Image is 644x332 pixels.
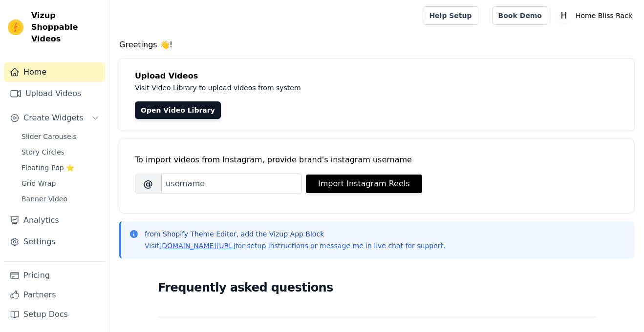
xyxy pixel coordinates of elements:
[8,20,23,35] img: Vizup
[492,6,548,25] a: Book Demo
[16,192,105,206] a: Banner Video
[31,10,101,45] span: Vizup Shoppable Videos
[21,163,74,173] span: Floating-Pop ⭐
[4,62,105,82] a: Home
[556,7,636,24] button: H Home Bliss Rack
[135,70,619,82] h4: Upload Videos
[560,11,567,20] text: H
[572,7,636,24] p: Home Bliss Rack
[159,242,236,250] a: [DOMAIN_NAME][URL]
[4,285,105,305] a: Partners
[145,241,445,251] p: Visit for setup instructions or message me in live chat for support.
[161,174,302,194] input: username
[16,145,105,159] a: Story Circles
[21,132,77,141] span: Slider Carousels
[21,194,67,204] span: Banner Video
[4,266,105,285] a: Pricing
[4,84,105,103] a: Upload Videos
[145,229,445,239] p: from Shopify Theme Editor, add the Vizup App Block
[135,174,161,194] span: @
[16,176,105,190] a: Grid Wrap
[135,154,619,166] div: To import videos from Instagram, provide brand's instagram username
[16,130,105,143] a: Slider Carousels
[423,6,478,25] a: Help Setup
[158,278,596,297] h2: Frequently asked questions
[4,211,105,230] a: Analytics
[16,161,105,175] a: Floating-Pop ⭐
[4,232,105,252] a: Settings
[119,39,634,51] h4: Greetings 👋!
[135,101,221,119] a: Open Video Library
[23,112,84,124] span: Create Widgets
[21,147,64,157] span: Story Circles
[306,175,422,193] button: Import Instagram Reels
[135,82,573,94] p: Visit Video Library to upload videos from system
[4,305,105,324] a: Setup Docs
[21,178,56,188] span: Grid Wrap
[4,108,105,128] button: Create Widgets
